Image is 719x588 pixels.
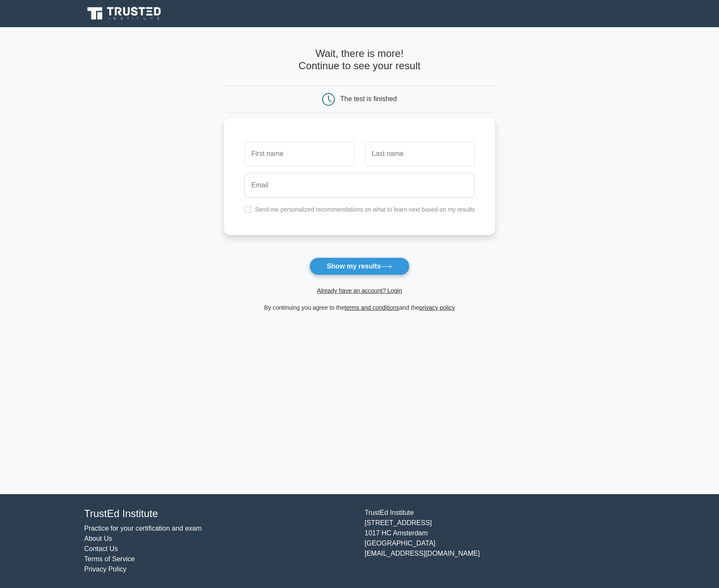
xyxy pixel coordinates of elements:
h4: Wait, there is more! Continue to see your result [224,48,495,72]
div: TrustEd Institute [STREET_ADDRESS] 1017 HC Amsterdam [GEOGRAPHIC_DATA] [EMAIL_ADDRESS][DOMAIN_NAME] [359,508,640,574]
a: Contact Us [84,545,118,552]
a: terms and conditions [345,304,399,311]
input: First name [244,141,354,166]
h4: TrustEd Institute [84,508,354,520]
a: About Us [84,535,112,542]
a: Practice for your certification and exam [84,525,202,532]
button: Show my results [309,257,410,275]
div: The test is finished [340,95,397,102]
a: privacy policy [419,304,455,311]
div: By continuing you agree to the and the [219,302,501,313]
a: Already have an account? Login [317,287,402,294]
a: Terms of Service [84,555,135,563]
input: Email [244,173,475,198]
input: Last name [365,141,475,166]
label: Send me personalized recommendations on what to learn next based on my results [255,206,475,213]
a: Privacy Policy [84,565,127,573]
